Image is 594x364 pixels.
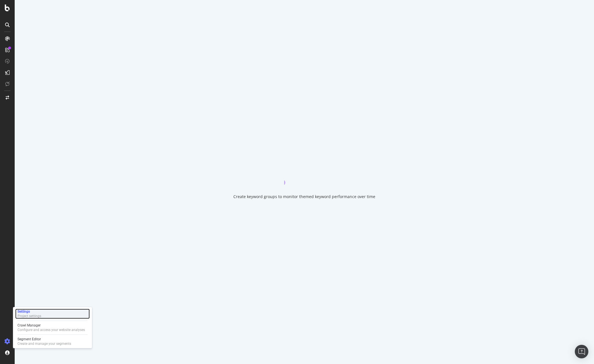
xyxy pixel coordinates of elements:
div: Settings [17,309,41,314]
div: Create and manage your segments [17,341,71,346]
div: Create keyword groups to monitor themed keyword performance over time [233,194,375,199]
div: Segment Editor [17,337,71,341]
div: animation [284,165,325,185]
div: Open Intercom Messenger [575,345,588,358]
div: Configure and access your website analyses [17,328,85,332]
div: Project settings [17,314,41,318]
a: SettingsProject settings [15,309,90,319]
a: Crawl ManagerConfigure and access your website analyses [15,323,90,333]
a: Segment EditorCreate and manage your segments [15,336,90,347]
div: Crawl Manager [17,323,85,328]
